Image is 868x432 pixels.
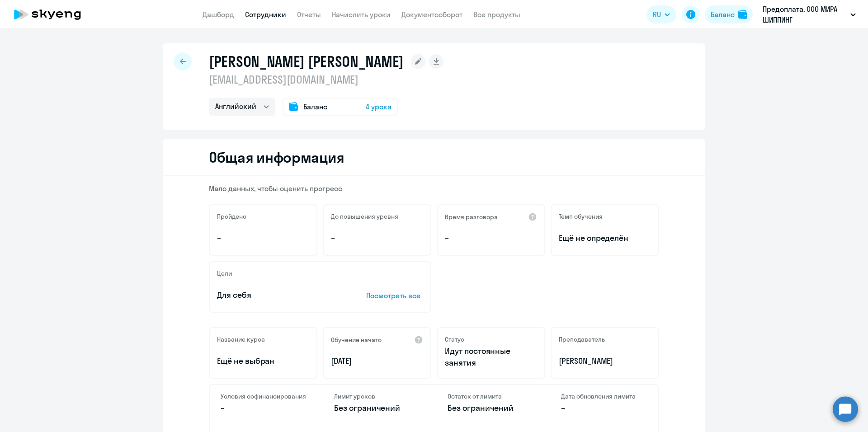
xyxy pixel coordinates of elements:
h5: Темп обучения [559,212,603,221]
h5: Пройдено [217,212,246,221]
span: Ещё не определён [559,232,651,244]
h5: До повышения уровня [331,212,398,221]
p: Без ограничений [334,402,420,414]
h5: Время разговора [445,213,498,221]
p: Мало данных, чтобы оценить прогресс [209,183,659,193]
span: Баланс [303,101,327,112]
span: 4 урока [366,101,392,112]
a: Начислить уроки [332,10,391,19]
img: balance [738,10,747,19]
a: Отчеты [297,10,321,19]
button: Предоплата, ООО МИРА ШИППИНГ [758,4,860,25]
p: [PERSON_NAME] [559,355,651,367]
p: – [445,232,537,244]
a: Сотрудники [245,10,286,19]
span: RU [653,9,661,20]
h5: Статус [445,335,464,343]
a: Документооборот [401,10,462,19]
h4: Условия софинансирования [221,392,307,400]
h5: Обучение начато [331,336,382,344]
a: Все продукты [473,10,520,19]
h1: [PERSON_NAME] [PERSON_NAME] [209,52,404,70]
p: Без ограничений [448,402,534,414]
p: [EMAIL_ADDRESS][DOMAIN_NAME] [209,72,443,87]
p: – [217,232,309,244]
h5: Цели [217,269,232,277]
button: Балансbalance [705,5,753,23]
p: Предоплата, ООО МИРА ШИППИНГ [763,4,847,25]
div: Баланс [711,9,735,20]
p: [DATE] [331,355,423,367]
h4: Остаток от лимита [448,392,534,400]
p: – [561,402,647,414]
p: – [331,232,423,244]
h4: Лимит уроков [334,392,420,400]
h2: Общая информация [209,148,344,166]
p: Идут постоянные занятия [445,345,537,369]
p: – [221,402,307,414]
button: RU [646,5,676,23]
a: Дашборд [203,10,234,19]
p: Ещё не выбран [217,355,309,367]
h5: Название курса [217,335,265,343]
p: Посмотреть все [366,290,423,301]
h5: Преподаватель [559,335,605,343]
h4: Дата обновления лимита [561,392,647,400]
p: Для себя [217,289,338,301]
